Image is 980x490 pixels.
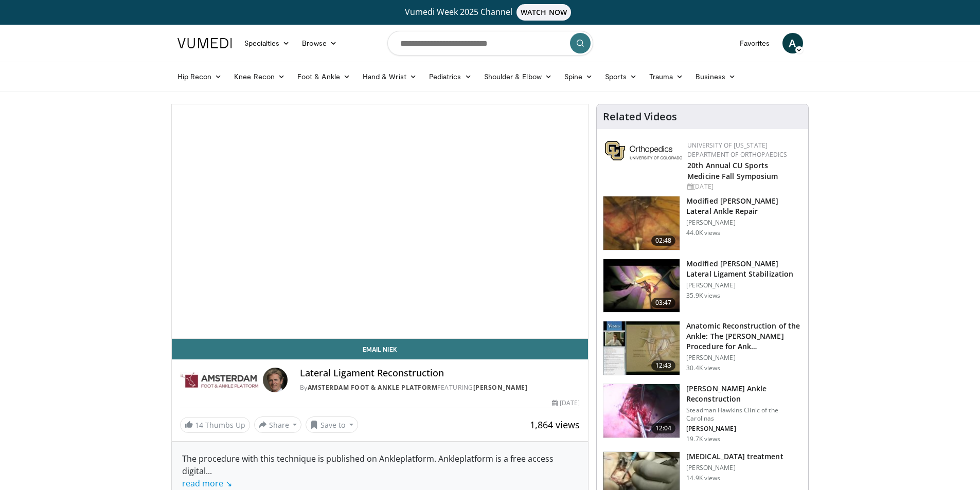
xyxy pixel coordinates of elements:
[423,66,478,87] a: Pediatrics
[387,31,593,56] input: Search topics, interventions
[300,383,580,392] div: By FEATURING
[686,364,720,372] p: 30.4K views
[182,478,232,489] a: read more ↘
[686,229,720,237] p: 44.0K views
[686,474,720,482] p: 14.9K views
[516,4,571,21] span: WATCH NOW
[686,292,720,300] p: 35.9K views
[171,66,228,87] a: Hip Recon
[473,383,528,392] a: [PERSON_NAME]
[686,435,720,443] p: 19.7K views
[686,451,783,462] h3: [MEDICAL_DATA] treatment
[686,425,802,433] p: [PERSON_NAME]
[651,298,676,308] span: 03:47
[686,321,802,352] h3: Anatomic Reconstruction of the Ankle: The [PERSON_NAME] Procedure for Ank…
[603,111,677,123] h4: Related Videos
[687,182,800,191] div: [DATE]
[687,160,778,181] a: 20th Annual CU Sports Medicine Fall Symposium
[177,38,232,48] img: VuMedi Logo
[651,423,676,433] span: 12:04
[357,66,423,87] a: Hand & Wrist
[238,33,296,53] a: Specialties
[263,368,288,392] img: Avatar
[686,464,783,472] p: [PERSON_NAME]
[182,452,578,489] div: The procedure with this technique is published on Ankleplatform. Ankleplatform is a free access d...
[599,66,643,87] a: Sports
[686,281,802,289] p: [PERSON_NAME]
[558,66,599,87] a: Spine
[686,406,802,423] p: Steadman Hawkins Clinic of the Carolinas
[552,398,580,408] div: [DATE]
[306,416,358,433] button: Save to
[651,235,676,246] span: 02:48
[603,196,680,250] img: 38788_0000_3.png.150x105_q85_crop-smart_upscale.jpg
[172,339,589,359] a: Email Niek
[603,384,802,443] a: 12:04 [PERSON_NAME] Ankle Reconstruction Steadman Hawkins Clinic of the Carolinas [PERSON_NAME] 1...
[478,66,558,87] a: Shoulder & Elbow
[686,196,802,216] h3: Modified [PERSON_NAME] Lateral Ankle Repair
[605,141,682,160] img: 355603a8-37da-49b6-856f-e00d7e9307d3.png.150x105_q85_autocrop_double_scale_upscale_version-0.2.png
[291,66,357,87] a: Foot & Ankle
[296,33,343,53] a: Browse
[603,259,802,313] a: 03:47 Modified [PERSON_NAME] Lateral Ligament Stabilization [PERSON_NAME] 35.9K views
[179,4,801,21] a: Vumedi Week 2025 ChannelWATCH NOW
[686,259,802,279] h3: Modified [PERSON_NAME] Lateral Ligament Stabilization
[195,420,203,430] span: 14
[603,384,680,438] img: feAgcbrvkPN5ynqH4xMDoxOjA4MTsiGN_1.150x105_q85_crop-smart_upscale.jpg
[308,383,438,392] a: Amsterdam Foot & Ankle Platform
[603,321,802,375] a: 12:43 Anatomic Reconstruction of the Ankle: The [PERSON_NAME] Procedure for Ank… [PERSON_NAME] 30...
[782,33,803,53] a: A
[687,141,787,159] a: University of [US_STATE] Department of Orthopaedics
[530,419,580,431] span: 1,864 views
[172,104,589,339] video-js: Video Player
[686,354,802,362] p: [PERSON_NAME]
[651,360,676,371] span: 12:43
[254,416,302,433] button: Share
[603,321,680,375] img: 279206_0002_1.png.150x105_q85_crop-smart_upscale.jpg
[603,196,802,250] a: 02:48 Modified [PERSON_NAME] Lateral Ankle Repair [PERSON_NAME] 44.0K views
[228,66,291,87] a: Knee Recon
[182,465,232,489] span: ...
[686,219,802,227] p: [PERSON_NAME]
[643,66,690,87] a: Trauma
[686,384,802,404] h3: [PERSON_NAME] Ankle Reconstruction
[300,368,580,379] h4: Lateral Ligament Reconstruction
[689,66,742,87] a: Business
[734,33,776,53] a: Favorites
[603,259,680,313] img: Picture_9_13_2.png.150x105_q85_crop-smart_upscale.jpg
[180,417,250,433] a: 14 Thumbs Up
[180,368,259,392] img: Amsterdam Foot & Ankle Platform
